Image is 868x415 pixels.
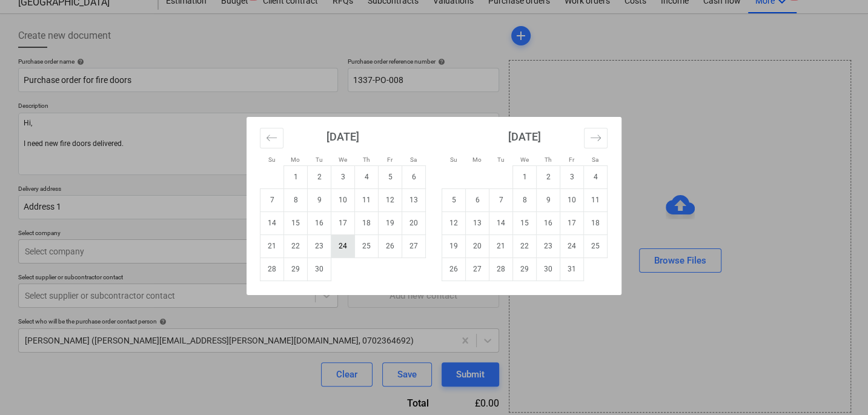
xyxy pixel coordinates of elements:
td: Monday, October 13, 2025 [466,211,489,234]
td: Monday, September 22, 2025 [284,234,308,257]
td: Friday, October 3, 2025 [560,165,584,188]
td: Tuesday, October 7, 2025 [489,188,513,211]
td: Wednesday, October 15, 2025 [513,211,537,234]
small: Fr [569,156,574,163]
td: Sunday, September 28, 2025 [260,257,284,281]
td: Monday, October 27, 2025 [466,257,489,281]
td: Wednesday, September 17, 2025 [331,211,355,234]
td: Thursday, September 4, 2025 [355,165,379,188]
td: Monday, October 20, 2025 [466,234,489,257]
td: Saturday, October 25, 2025 [584,234,608,257]
button: Move forward to switch to the next month. [584,128,608,148]
small: Tu [497,156,505,163]
small: Tu [316,156,323,163]
td: Thursday, October 23, 2025 [537,234,560,257]
strong: [DATE] [326,130,359,143]
td: Monday, October 6, 2025 [466,188,489,211]
td: Tuesday, September 23, 2025 [308,234,331,257]
td: Tuesday, September 9, 2025 [308,188,331,211]
td: Tuesday, October 21, 2025 [489,234,513,257]
td: Thursday, September 18, 2025 [355,211,379,234]
td: Wednesday, October 29, 2025 [513,257,537,281]
td: Saturday, September 20, 2025 [402,211,426,234]
button: Move backward to switch to the previous month. [260,128,283,148]
small: Th [363,156,370,163]
small: Mo [472,156,482,163]
td: Saturday, September 13, 2025 [402,188,426,211]
td: Friday, September 26, 2025 [379,234,402,257]
small: Sa [410,156,417,163]
td: Tuesday, September 2, 2025 [308,165,331,188]
td: Sunday, October 5, 2025 [442,188,466,211]
td: Wednesday, September 3, 2025 [331,165,355,188]
td: Thursday, September 25, 2025 [355,234,379,257]
td: Monday, September 1, 2025 [284,165,308,188]
td: Friday, September 19, 2025 [379,211,402,234]
td: Tuesday, October 14, 2025 [489,211,513,234]
td: Saturday, September 6, 2025 [402,165,426,188]
td: Thursday, October 16, 2025 [537,211,560,234]
small: Mo [291,156,300,163]
td: Saturday, September 27, 2025 [402,234,426,257]
iframe: Chat Widget [807,357,868,415]
td: Thursday, October 9, 2025 [537,188,560,211]
td: Thursday, October 2, 2025 [537,165,560,188]
td: Friday, September 5, 2025 [379,165,402,188]
td: Wednesday, October 1, 2025 [513,165,537,188]
td: Wednesday, September 24, 2025 [331,234,355,257]
small: Su [450,156,457,163]
td: Monday, September 8, 2025 [284,188,308,211]
small: Su [268,156,276,163]
td: Sunday, October 12, 2025 [442,211,466,234]
td: Saturday, October 4, 2025 [584,165,608,188]
td: Sunday, September 14, 2025 [260,211,284,234]
td: Saturday, October 18, 2025 [584,211,608,234]
td: Friday, September 12, 2025 [379,188,402,211]
small: We [339,156,347,163]
td: Sunday, October 26, 2025 [442,257,466,281]
td: Thursday, October 30, 2025 [537,257,560,281]
td: Tuesday, September 30, 2025 [308,257,331,281]
td: Sunday, September 21, 2025 [260,234,284,257]
strong: [DATE] [508,130,541,143]
div: Calendar [247,117,621,295]
td: Thursday, September 11, 2025 [355,188,379,211]
td: Wednesday, October 8, 2025 [513,188,537,211]
td: Tuesday, October 28, 2025 [489,257,513,281]
td: Sunday, October 19, 2025 [442,234,466,257]
td: Monday, September 15, 2025 [284,211,308,234]
td: Friday, October 17, 2025 [560,211,584,234]
td: Friday, October 31, 2025 [560,257,584,281]
td: Monday, September 29, 2025 [284,257,308,281]
td: Wednesday, October 22, 2025 [513,234,537,257]
td: Saturday, October 11, 2025 [584,188,608,211]
td: Sunday, September 7, 2025 [260,188,284,211]
small: We [520,156,529,163]
small: Fr [387,156,393,163]
td: Friday, October 24, 2025 [560,234,584,257]
td: Tuesday, September 16, 2025 [308,211,331,234]
small: Sa [592,156,598,163]
small: Th [545,156,552,163]
td: Wednesday, September 10, 2025 [331,188,355,211]
td: Friday, October 10, 2025 [560,188,584,211]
